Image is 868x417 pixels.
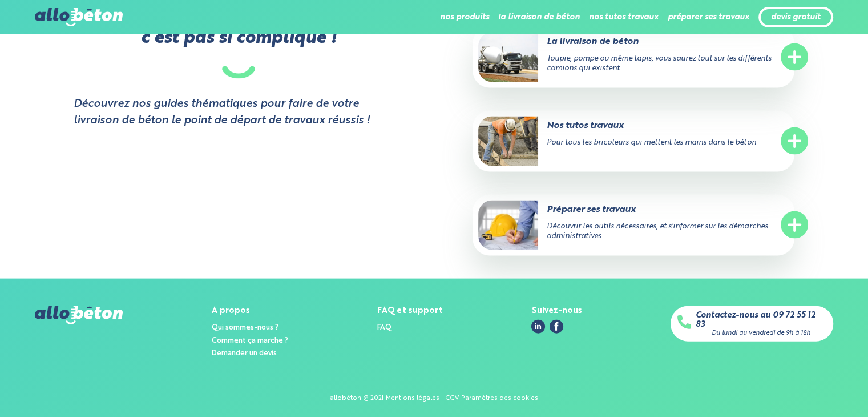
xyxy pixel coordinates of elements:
[478,201,538,250] img: Préparer ses travaux
[478,35,743,48] p: La livraison de béton
[445,395,459,402] a: CGV
[35,8,123,26] img: allobéton
[459,395,461,402] div: -
[74,6,405,79] p: Quand on a les bonnes infos, le béton c’est pas si compliqué !
[212,306,288,316] div: A propos
[589,3,659,31] li: nos tutos travaux
[377,324,391,331] a: FAQ
[771,13,821,22] a: devis gratuit
[74,96,382,129] strong: Découvrez nos guides thématiques pour faire de votre livraison de béton le point de départ de tra...
[478,203,743,216] p: Préparer ses travaux
[212,324,278,331] a: Qui sommes-nous ?
[478,117,538,166] img: Nos tutos travaux
[668,3,749,31] li: préparer ses travaux
[547,223,768,240] span: Découvrir les outils nécessaires, et s'informer sur les démarches administratives
[547,139,756,146] span: Pour tous les bricoleurs qui mettent les mains dans le béton
[212,350,277,357] a: Demander un devis
[441,395,443,402] span: -
[498,3,580,31] li: la livraison de béton
[478,33,538,82] img: La livraison de béton
[461,395,538,402] a: Paramètres des cookies
[478,119,743,132] p: Nos tutos travaux
[531,306,582,316] div: Suivez-nous
[377,306,443,316] div: FAQ et support
[386,395,439,402] a: Mentions légales
[330,395,383,402] div: allobéton @ 2021
[712,330,810,337] div: Du lundi au vendredi de 9h à 18h
[547,55,771,72] span: Toupie, pompe ou même tapis, vous saurez tout sur les différents camions qui existent
[696,311,826,330] a: Contactez-nous au 09 72 55 12 83
[35,306,123,324] img: allobéton
[212,337,288,344] a: Comment ça marche ?
[440,3,489,31] li: nos produits
[383,395,386,402] div: -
